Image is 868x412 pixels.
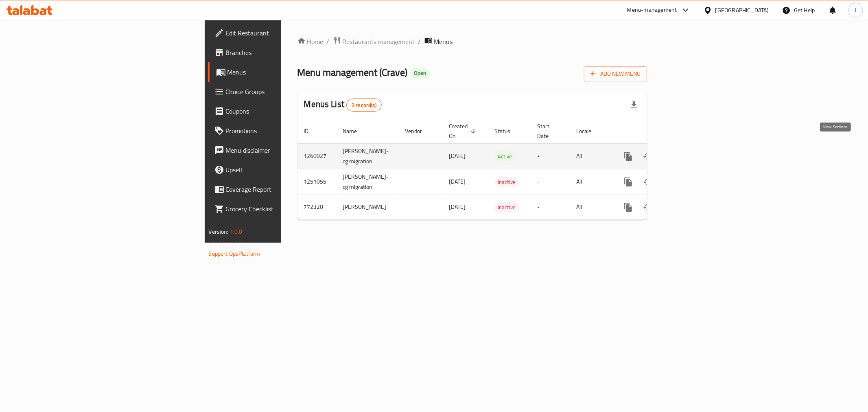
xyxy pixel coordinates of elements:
a: Restaurants management [333,36,415,47]
button: Add New Menu [584,66,647,81]
button: Change Status [638,147,658,166]
span: Open [411,70,430,77]
span: Grocery Checklist [226,204,343,214]
span: Upsell [226,165,343,175]
button: Change Status [638,172,658,192]
span: Created On [449,121,479,141]
h2: Menus List [304,98,382,112]
span: [DATE] [449,202,466,212]
a: Edit Restaurant [208,23,350,43]
a: Grocery Checklist [208,199,350,219]
a: Promotions [208,121,350,140]
td: - [531,169,570,195]
a: Support.OpsPlatform [209,248,260,259]
button: more [619,147,638,166]
span: Restaurants management [343,37,415,46]
span: Get support on: [209,240,246,251]
div: Open [411,68,430,78]
span: Start Date [538,121,560,141]
a: Coverage Report [208,180,350,199]
td: - [531,143,570,169]
a: Menus [208,62,350,82]
button: more [619,197,638,217]
span: Edit Restaurant [226,28,343,38]
span: Menu disclaimer [226,145,343,155]
button: Change Status [638,197,658,217]
span: Vendor [405,126,433,136]
td: All [570,169,612,195]
a: Menu disclaimer [208,140,350,160]
span: [DATE] [449,176,466,187]
div: Menu-management [627,5,677,15]
div: Inactive [495,177,519,187]
span: Version: [209,226,229,237]
td: All [570,195,612,219]
table: enhanced table [297,119,703,220]
span: 1.0.0 [230,226,243,237]
span: Branches [226,48,343,57]
span: Locale [577,126,602,136]
div: [GEOGRAPHIC_DATA] [715,6,769,15]
div: Export file [624,95,644,115]
a: Branches [208,43,350,62]
span: Menus [434,37,453,46]
div: Total records count [346,99,382,112]
span: Active [495,152,516,161]
span: ID [304,126,319,136]
span: Name [343,126,368,136]
span: Promotions [226,126,343,136]
span: Menus [227,67,343,77]
nav: breadcrumb [297,36,647,47]
span: I [855,6,856,15]
td: - [531,195,570,219]
td: [PERSON_NAME]-cg migration [337,143,399,169]
span: Coverage Report [226,184,343,194]
span: Inactive [495,203,519,212]
th: Actions [612,119,703,144]
td: All [570,143,612,169]
span: Menu management ( Crave ) [297,63,408,81]
a: Choice Groups [208,82,350,101]
span: [DATE] [449,151,466,161]
div: Inactive [495,202,519,212]
span: Choice Groups [226,87,343,96]
td: [PERSON_NAME] [337,195,399,219]
a: Upsell [208,160,350,180]
span: Coupons [226,106,343,116]
span: Inactive [495,178,519,187]
span: Status [495,126,521,136]
span: 3 record(s) [347,101,381,109]
a: Coupons [208,101,350,121]
td: [PERSON_NAME]-cg migration [337,169,399,195]
span: Add New Menu [590,69,641,79]
button: more [619,172,638,192]
li: / [418,37,421,46]
div: Active [495,151,516,161]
